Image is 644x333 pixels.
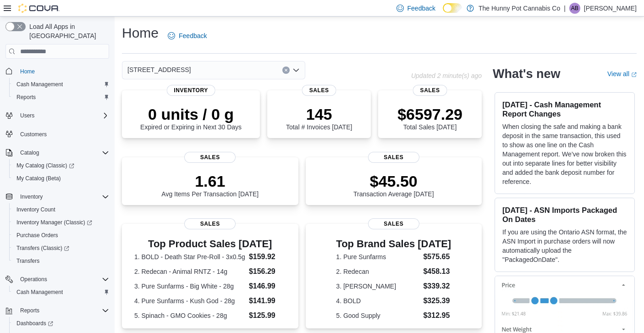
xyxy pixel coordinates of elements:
[249,295,286,306] dd: $141.99
[353,172,434,190] p: $45.50
[2,109,113,122] button: Users
[134,311,245,320] dt: 5. Spinach - GMO Cookies - 28g
[423,295,451,306] dd: $325.39
[2,146,113,159] button: Catalog
[13,243,73,254] a: Transfers (Classic)
[17,232,58,239] span: Purchase Orders
[134,252,245,261] dt: 1. BOLD - Death Star Pre-Roll - 3x0.5g
[13,217,96,228] a: Inventory Manager (Classic)
[336,311,419,320] dt: 5. Good Supply
[13,243,109,254] span: Transfers (Classic)
[423,266,451,277] dd: $458.13
[17,110,109,121] span: Users
[184,152,236,163] span: Sales
[17,206,55,213] span: Inventory Count
[336,296,419,305] dt: 4. BOLD
[20,276,47,283] span: Operations
[631,72,637,78] svg: External link
[17,274,109,285] span: Operations
[26,22,109,40] span: Load All Apps in [GEOGRAPHIC_DATA]
[397,105,462,123] p: $6597.29
[2,304,113,317] button: Reports
[502,205,627,224] h3: [DATE] - ASN Imports Packaged On Dates
[134,267,245,276] dt: 2. Redecan - Animal RNTZ - 14g
[571,3,578,14] span: AB
[20,307,39,314] span: Reports
[18,4,60,13] img: Cova
[423,281,451,292] dd: $339.32
[17,320,53,327] span: Dashboards
[336,252,419,261] dt: 1. Pure Sunfarms
[134,296,245,305] dt: 4. Pure Sunfarms - Kush God - 28g
[9,242,113,255] a: Transfers (Classic)
[569,3,580,14] div: Angeline Buck
[17,257,39,265] span: Transfers
[9,229,113,242] button: Purchase Orders
[164,27,210,45] a: Feedback
[17,162,74,169] span: My Catalog (Classic)
[17,147,43,158] button: Catalog
[13,204,59,215] a: Inventory Count
[502,228,627,264] p: If you are using the Ontario ASN format, the ASN Import in purchase orders will now automatically...
[336,282,419,291] dt: 3. [PERSON_NAME]
[2,128,113,141] button: Customers
[13,255,109,266] span: Transfers
[184,218,236,229] span: Sales
[368,218,419,229] span: Sales
[161,172,259,190] p: 1.61
[9,317,113,330] a: Dashboards
[17,81,63,88] span: Cash Management
[17,129,50,140] a: Customers
[17,66,39,77] a: Home
[140,105,242,131] div: Expired or Expiring in Next 30 Days
[336,239,451,250] h3: Top Brand Sales [DATE]
[9,286,113,299] button: Cash Management
[20,112,34,119] span: Users
[9,255,113,267] button: Transfers
[166,85,215,96] span: Inventory
[9,159,113,172] a: My Catalog (Classic)
[493,67,560,81] h2: What's new
[584,3,637,14] p: [PERSON_NAME]
[13,230,62,241] a: Purchase Orders
[407,4,435,13] span: Feedback
[17,128,109,140] span: Customers
[20,193,43,200] span: Inventory
[17,305,109,316] span: Reports
[502,100,627,118] h3: [DATE] - Cash Management Report Changes
[9,203,113,216] button: Inventory Count
[2,273,113,286] button: Operations
[17,244,69,252] span: Transfers (Classic)
[9,91,113,104] button: Reports
[134,239,286,250] h3: Top Product Sales [DATE]
[179,31,207,40] span: Feedback
[292,67,300,74] button: Open list of options
[13,79,109,90] span: Cash Management
[17,191,109,202] span: Inventory
[423,310,451,321] dd: $312.95
[161,172,259,198] div: Avg Items Per Transaction [DATE]
[502,122,627,186] p: When closing the safe and making a bank deposit in the same transaction, this used to show as one...
[282,67,290,74] button: Clear input
[122,24,159,42] h1: Home
[2,64,113,78] button: Home
[249,251,286,262] dd: $159.92
[17,305,43,316] button: Reports
[140,105,242,123] p: 0 units / 0 g
[564,3,566,14] p: |
[13,173,65,184] a: My Catalog (Beta)
[249,310,286,321] dd: $125.99
[13,318,57,329] a: Dashboards
[13,255,43,266] a: Transfers
[13,230,109,241] span: Purchase Orders
[336,267,419,276] dt: 2. Redecan
[13,287,109,298] span: Cash Management
[607,70,637,78] a: View allExternal link
[9,216,113,229] a: Inventory Manager (Classic)
[13,79,66,90] a: Cash Management
[134,282,245,291] dt: 3. Pure Sunfarms - Big White - 28g
[249,266,286,277] dd: $156.29
[286,105,352,131] div: Total # Invoices [DATE]
[249,281,286,292] dd: $146.99
[17,219,92,226] span: Inventory Manager (Classic)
